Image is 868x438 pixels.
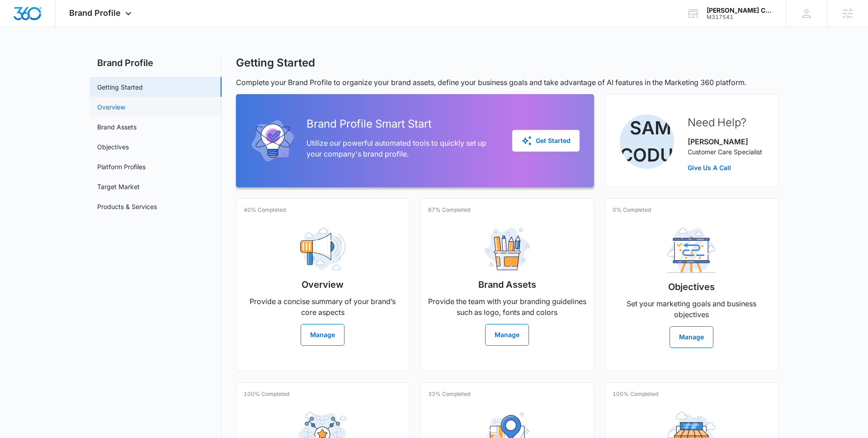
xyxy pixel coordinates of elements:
[688,136,762,147] p: [PERSON_NAME]
[97,162,146,171] a: Platform Profiles
[244,296,402,318] p: Provide a concise summary of your brand’s core aspects
[688,147,762,157] p: Customer Care Specialist
[707,14,773,20] div: account id
[97,202,157,211] a: Products & Services
[244,206,286,214] p: 40% Completed
[97,182,140,191] a: Target Market
[428,296,586,318] p: Provide the team with your branding guidelines such as logo, fonts and colors
[670,326,713,348] button: Manage
[428,390,470,398] p: 33% Completed
[620,114,674,169] img: Sam Coduto
[613,206,651,214] p: 0% Completed
[97,102,125,112] a: Overview
[512,130,580,152] button: Get Started
[707,7,773,14] div: account name
[236,56,315,70] h1: Getting Started
[605,198,778,371] a: 0% CompletedObjectivesSet your marketing goals and business objectivesManage
[420,198,594,371] a: 67% CompletedBrand AssetsProvide the team with your branding guidelines such as logo, fonts and c...
[307,116,498,132] h2: Brand Profile Smart Start
[688,163,762,172] a: Give Us A Call
[236,198,410,371] a: 40% CompletedOverviewProvide a concise summary of your brand’s core aspectsManage
[428,206,470,214] p: 67% Completed
[302,278,344,291] h2: Overview
[301,324,344,346] button: Manage
[478,278,536,291] h2: Brand Assets
[688,114,762,131] h2: Need Help?
[97,122,137,132] a: Brand Assets
[90,56,222,70] h2: Brand Profile
[613,390,658,398] p: 100% Completed
[613,298,771,320] p: Set your marketing goals and business objectives
[69,8,121,18] span: Brand Profile
[236,77,778,88] p: Complete your Brand Profile to organize your brand assets, define your business goals and take ad...
[97,82,143,92] a: Getting Started
[244,390,289,398] p: 100% Completed
[521,135,571,146] div: Get Started
[668,280,715,294] h2: Objectives
[97,142,129,152] a: Objectives
[307,138,498,159] p: Utilize our powerful automated tools to quickly set up your company's brand profile.
[485,324,529,346] button: Manage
